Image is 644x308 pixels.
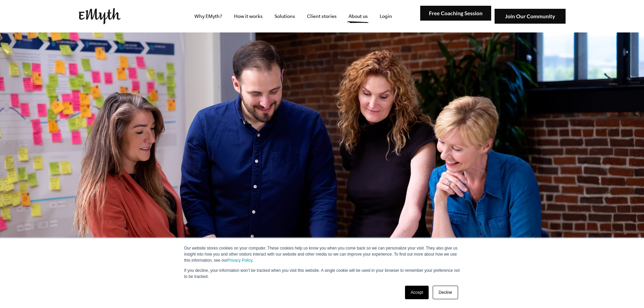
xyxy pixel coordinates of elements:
[184,245,460,263] p: Our website stores cookies on your computer. These cookies help us know you when you come back so...
[228,258,253,263] a: Privacy Policy
[420,6,491,21] img: Free Coaching Session
[433,286,458,299] a: Decline
[495,9,566,24] img: Join Our Community
[610,276,644,308] iframe: Chat Widget
[79,8,121,24] img: EMyth
[405,286,429,299] a: Accept
[184,267,460,280] p: If you decline, your information won’t be tracked when you visit this website. A single cookie wi...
